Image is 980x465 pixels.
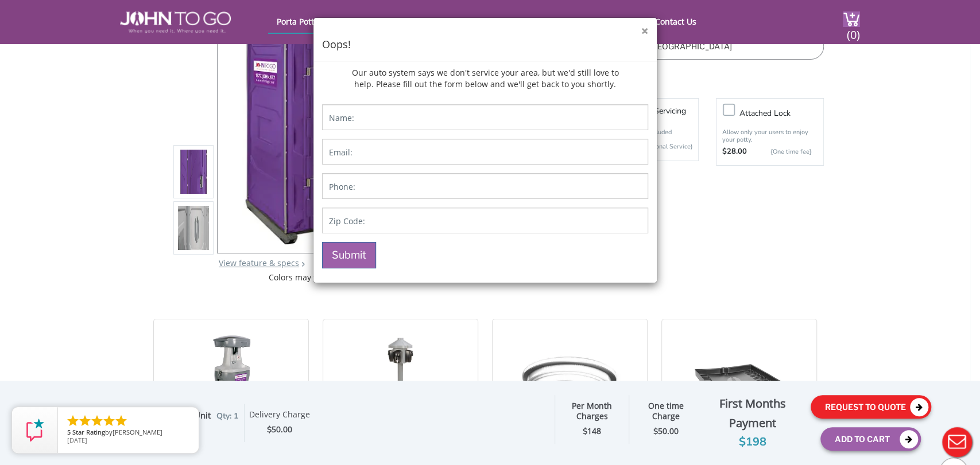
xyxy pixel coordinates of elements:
[67,436,87,444] span: [DATE]
[322,242,376,268] button: Submit
[329,147,353,158] label: Email:
[102,414,116,428] li: 
[934,419,980,465] button: Live Chat
[329,181,355,193] label: Phone:
[114,414,128,428] li: 
[24,419,47,441] img: Review Rating
[329,112,354,124] label: Name:
[72,428,105,436] span: Star Rating
[66,414,80,428] li: 
[113,428,162,436] span: [PERSON_NAME]
[641,25,648,37] button: ×
[313,96,657,283] form: Contact form
[350,61,621,96] p: Our auto system says we don't service your area, but we'd still love to help. Please fill out the...
[67,429,189,437] span: by
[90,414,104,428] li: 
[67,428,71,436] span: 5
[329,216,365,227] label: Zip Code:
[322,37,648,52] h4: Oops!
[78,414,92,428] li: 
